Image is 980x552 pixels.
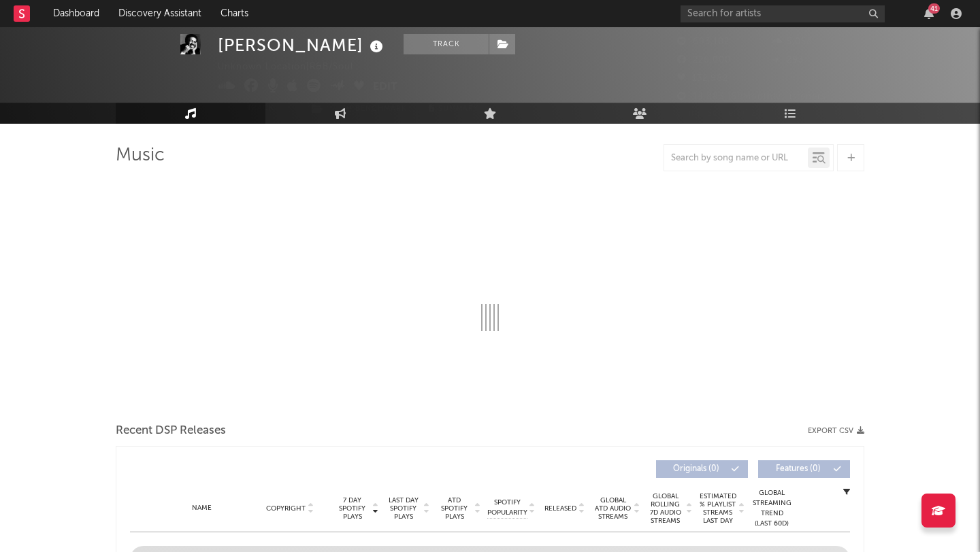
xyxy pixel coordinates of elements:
div: [PERSON_NAME] [218,34,387,56]
input: Search by song name or URL [664,153,808,164]
span: 293 [771,56,804,65]
span: Copyright [266,504,306,513]
button: Originals(0) [656,460,748,478]
span: Originals ( 0 ) [665,465,728,473]
span: Global ATD Audio Streams [594,496,632,521]
span: Recent DSP Releases [116,423,226,439]
span: 14,883,150 Monthly Listeners [677,92,826,101]
span: 132,982 [677,74,728,83]
div: Global Streaming Trend (Last 60D) [751,488,792,529]
button: Export CSV [808,427,864,435]
span: Released [544,504,576,513]
span: Last Day Spotify Plays [385,496,421,521]
span: Benchmark [355,101,407,118]
a: Benchmark [336,99,414,119]
input: Search for artists [681,5,885,22]
div: Name [157,503,246,513]
span: Features ( 0 ) [767,465,830,473]
button: Track [404,34,489,54]
span: 7 Day Spotify Plays [334,496,370,521]
span: Global Rolling 7D Audio Streams [647,492,684,525]
button: Edit [373,79,397,96]
button: Track [218,99,303,119]
span: ATD Spotify Plays [436,496,472,521]
button: 41 [924,8,934,19]
button: Features(0) [758,460,850,478]
div: Unknown Location | R&B/Soul [218,59,369,75]
span: 693,102 [677,37,730,46]
span: Estimated % Playlist Streams Last Day [699,492,736,525]
span: 5,058 [771,37,813,46]
span: 226,000 [677,56,731,65]
span: Spotify Popularity [487,498,527,518]
button: Summary [421,99,486,119]
div: 41 [928,3,940,14]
